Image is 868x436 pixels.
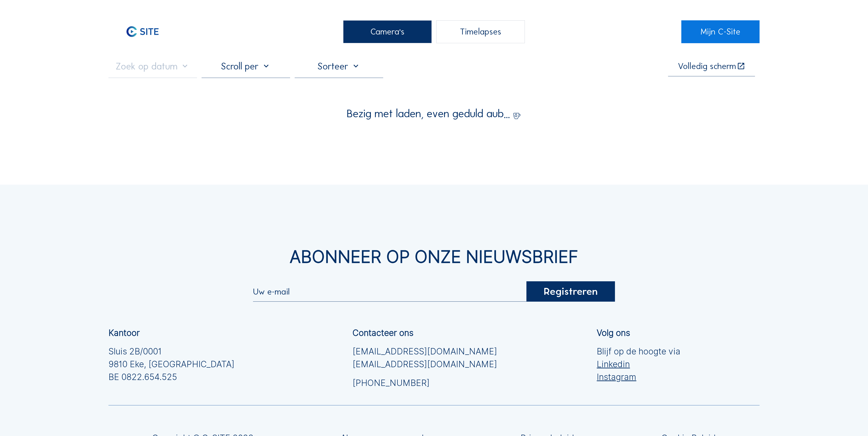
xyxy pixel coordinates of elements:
[108,345,235,383] div: Sluis 2B/0001 9810 Eke, [GEOGRAPHIC_DATA] BE 0822.654.525
[353,329,413,337] div: Contacteer ons
[597,358,680,371] a: Linkedin
[526,281,615,302] div: Registreren
[597,371,680,383] a: Instagram
[253,288,526,295] input: Uw e-mail
[597,345,680,383] div: Blijf op de hoogte via
[353,377,497,389] a: [PHONE_NUMBER]
[353,345,497,358] a: [EMAIL_ADDRESS][DOMAIN_NAME]
[343,20,432,43] div: Camera's
[436,20,525,43] div: Timelapses
[681,20,759,43] a: Mijn C-Site
[108,329,140,337] div: Kantoor
[108,20,177,43] img: C-SITE Logo
[108,248,760,265] div: Abonneer op onze nieuwsbrief
[108,20,186,43] a: C-SITE Logo
[347,108,510,119] span: Bezig met laden, even geduld aub...
[353,358,497,371] a: [EMAIL_ADDRESS][DOMAIN_NAME]
[597,329,630,337] div: Volg ons
[678,62,736,71] div: Volledig scherm
[108,61,197,72] input: Zoek op datum 󰅀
